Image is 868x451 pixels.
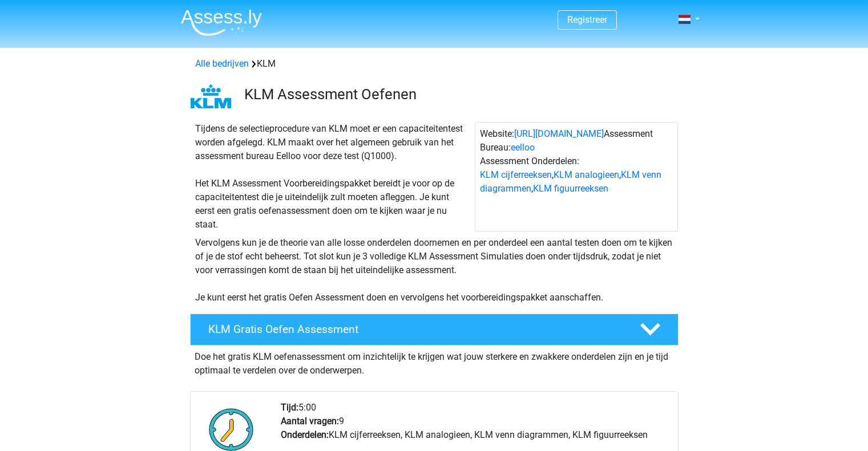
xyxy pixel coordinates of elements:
div: Vervolgens kun je de theorie van alle losse onderdelen doornemen en per onderdeel een aantal test... [191,236,678,304]
a: [URL][DOMAIN_NAME] [514,128,604,139]
a: KLM cijferreeksen [480,169,552,180]
a: KLM venn diagrammen [480,169,661,194]
a: KLM figuurreeksen [533,183,608,194]
h4: KLM Gratis Oefen Assessment [208,323,621,336]
b: Aantal vragen: [281,416,339,426]
div: Doe het gratis KLM oefenassessment om inzichtelijk te krijgen wat jouw sterkere en zwakkere onder... [190,346,679,377]
div: Website: Assessment Bureau: Assessment Onderdelen: , , , [475,122,678,231]
h3: KLM Assessment Oefenen [244,86,669,103]
b: Onderdelen: [281,429,329,440]
a: Registreer [567,14,607,25]
div: KLM [191,57,678,71]
a: eelloo [511,142,535,153]
a: Alle bedrijven [195,58,249,69]
div: Tijdens de selectieprocedure van KLM moet er een capaciteitentest worden afgelegd. KLM maakt over... [191,122,475,231]
a: KLM analogieen [554,169,619,180]
b: Tijd: [281,402,298,413]
img: Assessly [181,9,262,36]
a: KLM Gratis Oefen Assessment [185,314,683,346]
